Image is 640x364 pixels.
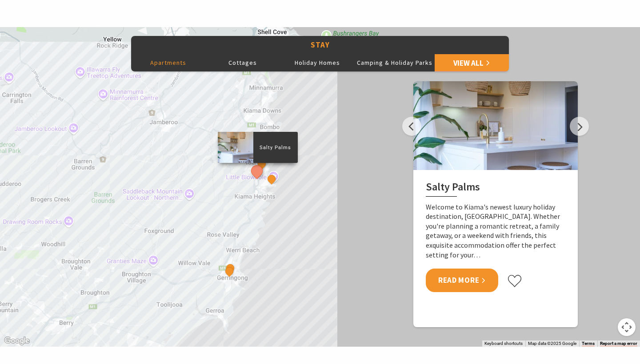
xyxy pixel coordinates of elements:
span: Map data ©2025 Google [528,341,576,346]
h2: Salty Palms [426,181,565,197]
button: Click to favourite Salty Palms [507,274,522,288]
a: View All [435,54,509,71]
a: Terms (opens in new tab) [582,341,595,346]
button: See detail about Bikini Surf Beach Kiama [256,158,268,169]
button: Next [570,117,589,136]
a: Click to see this area on Google Maps [2,335,32,347]
button: Camping & Holiday Parks [355,54,435,71]
button: Stay [131,36,509,54]
a: Read More [426,269,498,292]
button: See detail about Shutters by the Sea [266,173,277,185]
button: Map camera controls [618,318,636,336]
img: Google [2,335,32,347]
button: See detail about Coast and Country Holidays [224,265,235,277]
button: See detail about Salty Palms [249,163,265,179]
a: Report a map error [600,341,637,346]
button: Holiday Homes [280,54,355,71]
button: Keyboard shortcuts [484,340,523,347]
p: Welcome to Kiama's newest luxury holiday destination, [GEOGRAPHIC_DATA]. Whether you're planning ... [426,202,565,260]
button: Cottages [206,54,280,71]
button: Apartments [131,54,206,71]
p: Salty Palms [253,143,298,151]
button: Previous [402,117,421,136]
